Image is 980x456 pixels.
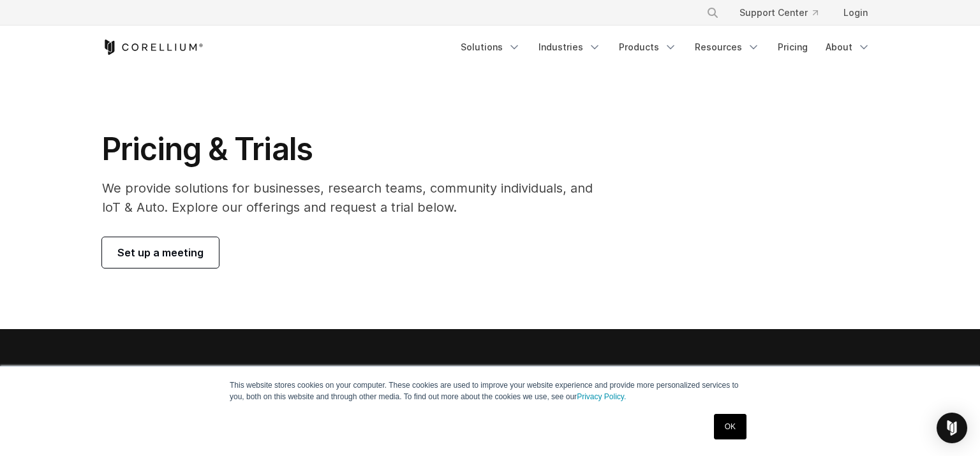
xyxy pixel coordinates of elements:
div: Navigation Menu [691,1,878,24]
a: About [818,36,878,59]
span: Set up a meeting [117,245,204,260]
a: Products [611,36,685,59]
p: We provide solutions for businesses, research teams, community individuals, and IoT & Auto. Explo... [102,179,611,217]
div: Open Intercom Messenger [937,413,967,443]
a: Login [833,1,878,24]
a: Set up a meeting [102,237,219,268]
div: Navigation Menu [453,36,878,59]
a: OK [714,414,746,439]
p: This website stores cookies on your computer. These cookies are used to improve your website expe... [230,379,750,402]
a: Privacy Policy. [577,392,626,401]
a: Industries [531,36,609,59]
a: Support Center [729,1,828,24]
h1: Pricing & Trials [102,130,611,168]
a: Corellium Home [102,40,204,55]
a: Resources [687,36,768,59]
button: Search [701,1,724,24]
a: Pricing [770,36,815,59]
a: Solutions [453,36,528,59]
